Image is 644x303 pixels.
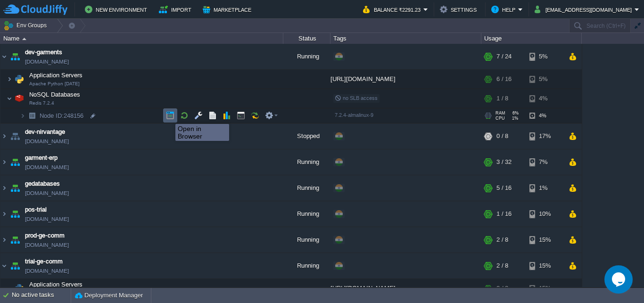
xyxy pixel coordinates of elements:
[8,227,22,253] img: AMDAwAAAACH5BAEAAAAALAAAAAABAAEAAAICRAEAOw==
[284,33,330,44] div: Status
[0,123,8,149] img: AMDAwAAAACH5BAEAAAAALAAAAAABAAEAAAICRAEAOw==
[335,112,373,118] span: 7.2.4-almalinux-9
[203,4,254,15] button: Marketplace
[529,89,560,108] div: 4%
[496,201,512,227] div: 1 / 16
[3,19,50,32] button: Env Groups
[482,33,581,44] div: Usage
[529,44,560,69] div: 5%
[0,175,8,201] img: AMDAwAAAACH5BAEAAAAALAAAAAABAAEAAAICRAEAOw==
[7,70,12,89] img: AMDAwAAAACH5BAEAAAAALAAAAAABAAEAAAICRAEAOw==
[85,4,150,15] button: New Environment
[496,253,508,278] div: 2 / 8
[28,90,82,98] span: NoSQL Databases
[283,253,330,278] div: Running
[25,127,65,137] a: dev-nirvantage
[496,279,508,298] div: 2 / 8
[330,279,481,298] div: [URL][DOMAIN_NAME]
[1,33,283,44] div: Name
[25,137,69,146] a: [DOMAIN_NAME]
[159,4,194,15] button: Import
[39,112,85,120] span: 248156
[20,108,25,123] img: AMDAwAAAACH5BAEAAAAALAAAAAABAAEAAAICRAEAOw==
[25,240,69,250] a: [DOMAIN_NAME]
[7,279,12,298] img: AMDAwAAAACH5BAEAAAAALAAAAAABAAEAAAICRAEAOw==
[496,227,508,253] div: 2 / 8
[496,44,512,69] div: 7 / 24
[0,227,8,253] img: AMDAwAAAACH5BAEAAAAALAAAAAABAAEAAAICRAEAOw==
[283,175,330,201] div: Running
[529,175,560,201] div: 1%
[283,44,330,69] div: Running
[604,265,635,294] iframe: chat widget
[178,125,227,140] div: Open in Browser
[13,89,26,108] img: AMDAwAAAACH5BAEAAAAALAAAAAABAAEAAAICRAEAOw==
[8,149,22,175] img: AMDAwAAAACH5BAEAAAAALAAAAAABAAEAAAICRAEAOw==
[7,89,12,108] img: AMDAwAAAACH5BAEAAAAALAAAAAABAAEAAAICRAEAOw==
[28,280,84,288] span: Application Servers
[529,149,560,175] div: 7%
[39,112,85,120] a: Node ID:248156
[509,116,518,121] span: 1%
[25,179,60,188] a: gedatabases
[25,231,65,240] a: prod-ge-comm
[13,279,26,298] img: AMDAwAAAACH5BAEAAAAALAAAAAABAAEAAAICRAEAOw==
[529,201,560,227] div: 10%
[529,70,560,89] div: 5%
[529,123,560,149] div: 17%
[25,214,69,224] a: [DOMAIN_NAME]
[28,71,84,79] span: Application Servers
[8,253,22,278] img: AMDAwAAAACH5BAEAAAAALAAAAAABAAEAAAICRAEAOw==
[440,4,479,15] button: Settings
[25,205,47,214] a: pos-trial
[529,279,560,298] div: 15%
[529,253,560,278] div: 15%
[25,163,69,172] a: [DOMAIN_NAME]
[25,266,69,276] a: [DOMAIN_NAME]
[29,81,80,87] span: Apache Python [DATE]
[491,4,518,15] button: Help
[25,57,69,66] a: [DOMAIN_NAME]
[0,149,8,175] img: AMDAwAAAACH5BAEAAAAALAAAAAABAAEAAAICRAEAOw==
[283,201,330,227] div: Running
[29,100,54,106] span: Redis 7.2.4
[496,89,508,108] div: 1 / 8
[495,111,505,115] span: RAM
[496,123,508,149] div: 0 / 8
[8,44,22,69] img: AMDAwAAAACH5BAEAAAAALAAAAAABAAEAAAICRAEAOw==
[8,123,22,149] img: AMDAwAAAACH5BAEAAAAALAAAAAABAAEAAAICRAEAOw==
[529,108,560,123] div: 4%
[28,281,84,288] a: Application Servers
[0,201,8,227] img: AMDAwAAAACH5BAEAAAAALAAAAAABAAEAAAICRAEAOw==
[40,112,64,119] span: Node ID:
[496,70,512,89] div: 6 / 16
[8,175,22,201] img: AMDAwAAAACH5BAEAAAAALAAAAAABAAEAAAICRAEAOw==
[330,70,481,89] div: [URL][DOMAIN_NAME]
[0,253,8,278] img: AMDAwAAAACH5BAEAAAAALAAAAAABAAEAAAICRAEAOw==
[529,227,560,253] div: 15%
[535,4,635,15] button: [EMAIL_ADDRESS][DOMAIN_NAME]
[509,111,519,115] span: 6%
[283,123,330,149] div: Stopped
[496,149,512,175] div: 3 / 32
[75,291,143,300] button: Deployment Manager
[363,4,423,15] button: Balance ₹2291.23
[28,91,82,98] a: NoSQL DatabasesRedis 7.2.4
[3,4,67,16] img: CloudJiffy
[283,149,330,175] div: Running
[25,257,63,266] a: trial-ge-comm
[25,153,58,163] a: garment-erp
[25,188,69,198] span: [DOMAIN_NAME]
[0,44,8,69] img: AMDAwAAAACH5BAEAAAAALAAAAAABAAEAAAICRAEAOw==
[495,116,505,121] span: CPU
[28,72,84,79] a: Application ServersApache Python [DATE]
[25,108,39,123] img: AMDAwAAAACH5BAEAAAAALAAAAAABAAEAAAICRAEAOw==
[13,70,26,89] img: AMDAwAAAACH5BAEAAAAALAAAAAABAAEAAAICRAEAOw==
[8,201,22,227] img: AMDAwAAAACH5BAEAAAAALAAAAAABAAEAAAICRAEAOw==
